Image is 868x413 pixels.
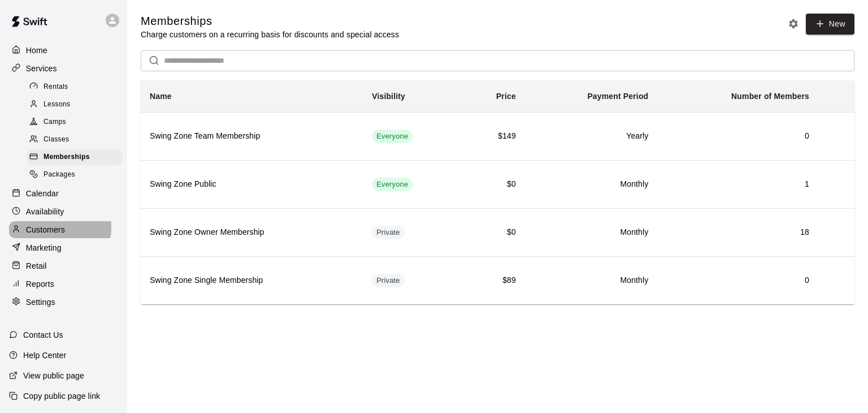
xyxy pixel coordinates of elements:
[44,81,68,93] span: Rentals
[785,15,802,32] button: Memberships settings
[372,227,405,238] span: Private
[666,178,809,191] h6: 1
[141,29,399,40] p: Charge customers on a recurring basis for discounts and special access
[27,131,127,149] a: Classes
[372,274,405,287] div: This membership is hidden from the memberships page
[27,114,123,130] div: Camps
[372,276,405,286] span: Private
[23,370,84,381] p: View public page
[26,296,55,308] p: Settings
[27,166,127,184] a: Packages
[150,92,172,101] b: Name
[150,274,354,287] h6: Swing Zone Single Membership
[44,152,90,163] span: Memberships
[23,390,100,402] p: Copy public page link
[27,132,123,148] div: Classes
[23,329,63,341] p: Contact Us
[372,226,405,239] div: This membership is hidden from the memberships page
[372,179,413,190] span: Everyone
[26,224,65,235] p: Customers
[534,274,648,287] h6: Monthly
[141,80,854,304] table: simple table
[44,117,66,128] span: Camps
[587,92,648,101] b: Payment Period
[44,134,69,145] span: Classes
[9,294,118,311] a: Settings
[471,274,516,287] h6: $89
[534,178,648,191] h6: Monthly
[27,78,127,96] a: Rentals
[534,226,648,239] h6: Monthly
[26,206,64,217] p: Availability
[26,242,62,253] p: Marketing
[44,169,75,180] span: Packages
[27,167,123,183] div: Packages
[372,130,413,143] div: This membership is visible to all customers
[26,260,47,272] p: Retail
[666,226,809,239] h6: 18
[471,130,516,143] h6: $149
[150,178,354,191] h6: Swing Zone Public
[731,92,809,101] b: Number of Members
[26,63,57,74] p: Services
[666,130,809,143] h6: 0
[27,114,127,131] a: Camps
[27,149,127,166] a: Memberships
[26,45,47,56] p: Home
[9,60,118,77] a: Services
[9,276,118,292] a: Reports
[534,130,648,143] h6: Yearly
[9,221,118,238] a: Customers
[666,274,809,287] h6: 0
[372,178,413,191] div: This membership is visible to all customers
[9,42,118,59] a: Home
[26,188,59,199] p: Calendar
[806,14,854,35] a: New
[150,226,354,239] h6: Swing Zone Owner Membership
[27,96,127,113] a: Lessons
[471,178,516,191] h6: $0
[27,97,123,113] div: Lessons
[44,99,71,110] span: Lessons
[27,149,123,165] div: Memberships
[372,131,413,142] span: Everyone
[9,203,118,220] a: Availability
[9,239,118,256] a: Marketing
[471,226,516,239] h6: $0
[27,79,123,95] div: Rentals
[9,185,118,202] a: Calendar
[496,92,516,101] b: Price
[26,278,54,290] p: Reports
[141,14,399,29] h5: Memberships
[372,92,405,101] b: Visibility
[23,350,66,361] p: Help Center
[9,257,118,274] a: Retail
[150,130,354,143] h6: Swing Zone Team Membership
